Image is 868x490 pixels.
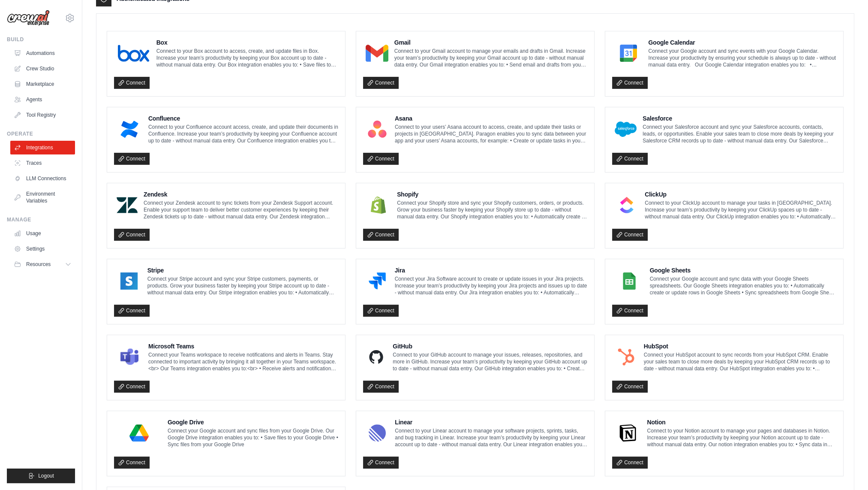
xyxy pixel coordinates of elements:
[117,348,142,366] img: Microsoft Teams Logo
[647,418,836,426] h4: Notion
[148,351,338,372] p: Connect your Teams workspace to receive notifications and alerts in Teams. Stay connected to impo...
[10,187,75,208] a: Environment Variables
[397,200,587,220] p: Connect your Shopify store and sync your Shopify customers, orders, or products. Grow your busine...
[648,48,836,68] p: Connect your Google account and sync events with your Google Calendar. Increase your productivity...
[117,272,141,290] img: Stripe Logo
[10,93,75,106] a: Agents
[10,46,75,60] a: Automations
[395,124,587,144] p: Connect to your users’ Asana account to access, create, and update their tasks or projects in [GE...
[10,242,75,256] a: Settings
[397,190,587,199] h4: Shopify
[644,351,836,372] p: Connect your HubSpot account to sync records from your HubSpot CRM. Enable your sales team to clo...
[7,36,75,43] div: Build
[643,124,836,144] p: Connect your Salesforce account and sync your Salesforce accounts, contacts, leads, or opportunit...
[144,200,338,220] p: Connect your Zendesk account to sync tickets from your Zendesk Support account. Enable your suppo...
[10,108,75,122] a: Tool Registry
[650,275,836,296] p: Connect your Google account and sync data with your Google Sheets spreadsheets. Our Google Sheets...
[612,153,648,165] a: Connect
[612,229,648,241] a: Connect
[612,77,648,89] a: Connect
[615,272,644,290] img: Google Sheets Logo
[395,427,587,448] p: Connect to your Linear account to manage your software projects, sprints, tasks, and bug tracking...
[114,153,150,165] a: Connect
[615,197,639,214] img: ClickUp Logo
[114,229,150,241] a: Connect
[7,10,50,26] img: Logo
[363,305,399,317] a: Connect
[144,190,338,199] h4: Zendesk
[645,190,836,199] h4: ClickUp
[366,424,389,442] img: Linear Logo
[363,381,399,393] a: Connect
[366,272,389,290] img: Jira Logo
[168,418,338,426] h4: Google Drive
[363,457,399,469] a: Connect
[615,45,642,62] img: Google Calendar Logo
[366,121,389,138] img: Asana Logo
[615,348,638,366] img: HubSpot Logo
[393,342,587,351] h4: GitHub
[394,48,587,68] p: Connect to your Gmail account to manage your emails and drafts in Gmail. Increase your team’s pro...
[363,153,399,165] a: Connect
[612,381,648,393] a: Connect
[10,141,75,154] a: Integrations
[26,261,51,268] span: Resources
[114,305,150,317] a: Connect
[612,305,648,317] a: Connect
[647,427,836,448] p: Connect to your Notion account to manage your pages and databases in Notion. Increase your team’s...
[366,197,391,214] img: Shopify Logo
[10,77,75,91] a: Marketplace
[10,172,75,185] a: LLM Connections
[615,424,641,442] img: Notion Logo
[148,342,338,351] h4: Microsoft Teams
[612,457,648,469] a: Connect
[645,200,836,220] p: Connect to your ClickUp account to manage your tasks in [GEOGRAPHIC_DATA]. Increase your team’s p...
[10,257,75,271] button: Resources
[117,197,138,214] img: Zendesk Logo
[395,418,587,426] h4: Linear
[615,121,637,138] img: Salesforce Logo
[650,266,836,275] h4: Google Sheets
[114,381,150,393] a: Connect
[117,424,162,442] img: Google Drive Logo
[395,114,587,123] h4: Asana
[363,229,399,241] a: Connect
[644,342,836,351] h4: HubSpot
[10,227,75,240] a: Usage
[366,348,387,366] img: GitHub Logo
[156,48,338,68] p: Connect to your Box account to access, create, and update files in Box. Increase your team’s prod...
[363,77,399,89] a: Connect
[117,121,142,138] img: Confluence Logo
[117,45,150,62] img: Box Logo
[648,38,836,47] h4: Google Calendar
[10,62,75,76] a: Crew Studio
[114,457,150,469] a: Connect
[7,469,75,483] button: Logout
[395,275,587,296] p: Connect your Jira Software account to create or update issues in your Jira projects. Increase you...
[38,472,54,479] span: Logout
[147,275,338,296] p: Connect your Stripe account and sync your Stripe customers, payments, or products. Grow your busi...
[148,124,338,144] p: Connect to your Confluence account access, create, and update their documents in Confluence. Incr...
[7,216,75,223] div: Manage
[114,77,150,89] a: Connect
[393,351,587,372] p: Connect to your GitHub account to manage your issues, releases, repositories, and more in GitHub....
[168,427,338,448] p: Connect your Google account and sync files from your Google Drive. Our Google Drive integration e...
[366,45,388,62] img: Gmail Logo
[148,114,338,123] h4: Confluence
[156,38,338,47] h4: Box
[147,266,338,275] h4: Stripe
[643,114,836,123] h4: Salesforce
[7,130,75,137] div: Operate
[10,156,75,170] a: Traces
[395,266,587,275] h4: Jira
[394,38,587,47] h4: Gmail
